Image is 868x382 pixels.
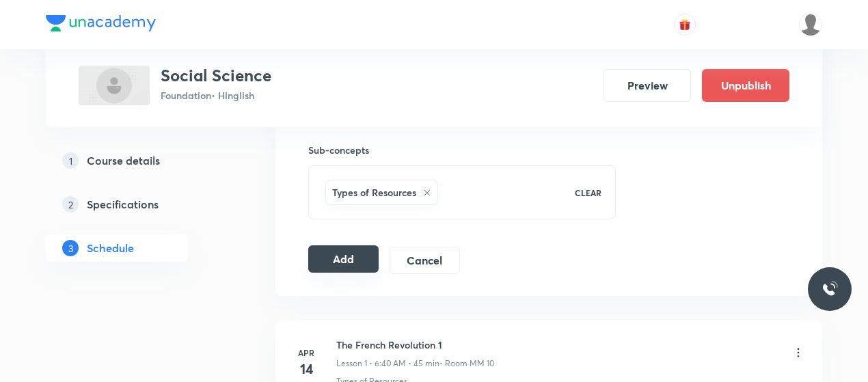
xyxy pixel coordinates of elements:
p: Foundation • Hinglish [161,88,271,103]
p: 3 [62,240,79,256]
h6: Types of Resources [332,185,416,200]
p: • Room MM 10 [439,357,494,370]
img: ttu [822,281,838,297]
button: Add [308,245,379,273]
a: Company Logo [46,15,156,35]
img: Dhirendra singh [799,13,822,36]
p: 2 [62,196,79,213]
img: Company Logo [46,15,156,31]
h5: Course details [87,152,160,169]
h5: Schedule [87,240,134,256]
p: Lesson 1 • 6:40 AM • 45 min [336,357,439,370]
h4: 14 [293,359,320,379]
img: D7BC0008-ABE5-4F98-A35D-6B14B8882A18_plus.png [79,66,150,105]
button: Unpublish [702,69,789,102]
a: 1Course details [46,147,232,174]
h6: The French Revolution 1 [336,338,494,352]
button: Cancel [390,247,460,274]
h5: Specifications [87,196,159,213]
p: 1 [62,152,79,169]
h3: Social Science [161,66,271,85]
button: Preview [603,69,691,102]
button: avatar [674,14,696,36]
a: 2Specifications [46,191,232,218]
h6: Apr [293,346,320,359]
h6: Sub-concepts [308,143,616,157]
img: avatar [679,18,691,31]
p: CLEAR [575,187,601,199]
